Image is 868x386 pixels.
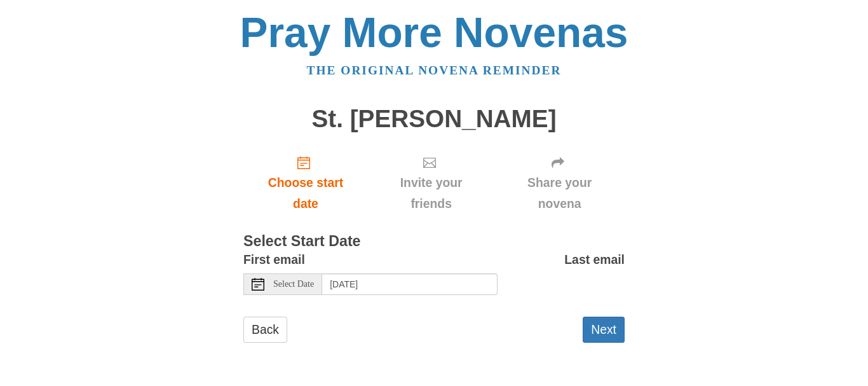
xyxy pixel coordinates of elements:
[583,317,625,343] button: Next
[240,9,628,56] a: Pray More Novenas
[243,145,368,221] a: Choose start date
[243,106,625,133] h1: St. [PERSON_NAME]
[564,249,625,270] label: Last email
[494,145,625,221] div: Click "Next" to confirm your start date first.
[368,145,494,221] div: Click "Next" to confirm your start date first.
[273,280,314,289] span: Select Date
[243,317,287,343] a: Back
[507,172,612,214] span: Share your novena
[256,172,355,214] span: Choose start date
[243,249,305,270] label: First email
[381,172,482,214] span: Invite your friends
[307,64,562,77] a: The original novena reminder
[243,233,625,250] h3: Select Start Date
